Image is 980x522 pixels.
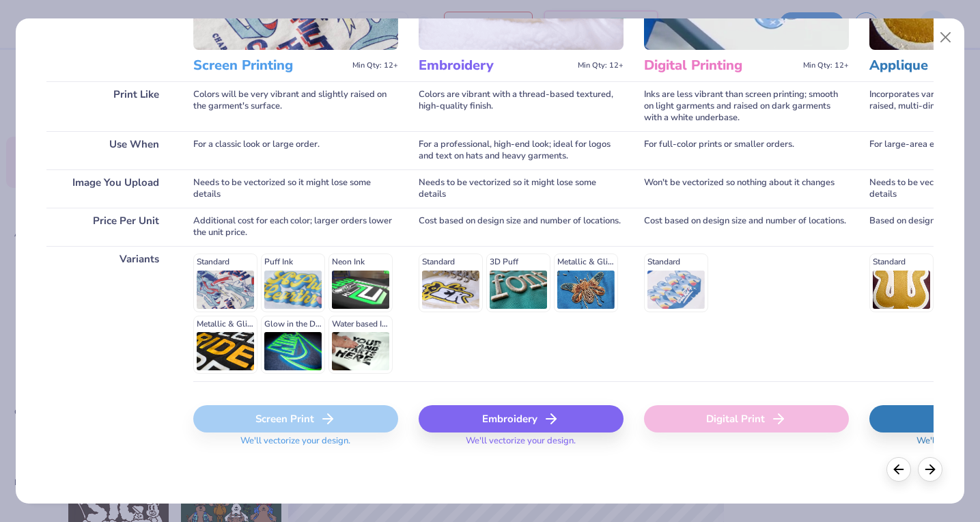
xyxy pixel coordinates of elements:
div: Cost based on design size and number of locations. [644,208,849,246]
div: Cost based on design size and number of locations. [419,208,624,246]
span: Min Qty: 12+ [578,61,624,70]
span: Min Qty: 12+ [352,61,398,70]
div: Colors will be very vibrant and slightly raised on the garment's surface. [193,81,398,131]
h3: Embroidery [419,57,572,74]
div: Print Like [46,81,173,131]
div: Price Per Unit [46,208,173,246]
h3: Digital Printing [644,57,798,74]
div: For a classic look or large order. [193,131,398,169]
div: Needs to be vectorized so it might lose some details [419,169,624,208]
div: Won't be vectorized so nothing about it changes [644,169,849,208]
div: Variants [46,246,173,381]
div: For full-color prints or smaller orders. [644,131,849,169]
div: Digital Print [644,405,849,432]
div: For a professional, high-end look; ideal for logos and text on hats and heavy garments. [419,131,624,169]
div: Inks are less vibrant than screen printing; smooth on light garments and raised on dark garments ... [644,81,849,131]
div: Use When [46,131,173,169]
div: Screen Print [193,405,398,432]
div: Colors are vibrant with a thread-based textured, high-quality finish. [419,81,624,131]
div: Embroidery [419,405,624,432]
span: Min Qty: 12+ [803,61,849,70]
h3: Screen Printing [193,57,347,74]
div: Additional cost for each color; larger orders lower the unit price. [193,208,398,246]
span: We'll vectorize your design. [460,435,581,455]
div: Needs to be vectorized so it might lose some details [193,169,398,208]
div: Image You Upload [46,169,173,208]
button: Close [933,25,959,51]
span: We'll vectorize your design. [235,435,356,455]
